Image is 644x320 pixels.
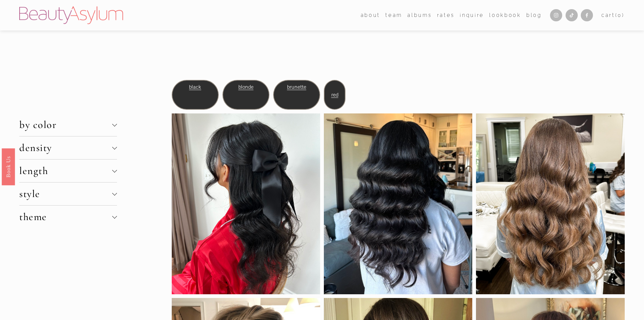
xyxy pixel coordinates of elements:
a: blonde [238,84,254,90]
button: style [19,183,117,205]
a: TikTok [566,9,578,21]
a: Inquire [460,10,484,20]
a: brunette [287,84,306,90]
a: black [189,84,201,90]
button: theme [19,206,117,228]
span: length [19,165,112,177]
button: length [19,159,117,182]
img: Beauty Asylum | Bridal Hair &amp; Makeup Charlotte &amp; Atlanta [19,6,123,24]
a: Facebook [581,9,593,21]
span: 0 [618,12,622,18]
a: Book Us [2,148,15,185]
span: theme [19,211,112,223]
span: ( ) [615,12,625,18]
button: density [19,136,117,159]
a: Blog [526,10,542,20]
a: Instagram [550,9,562,21]
a: folder dropdown [385,10,402,20]
a: red [331,92,338,98]
span: team [385,11,402,20]
a: folder dropdown [361,10,380,20]
span: style [19,188,112,200]
a: albums [407,10,432,20]
a: 0 items in cart [601,11,625,20]
span: about [361,11,380,20]
span: by color [19,119,112,131]
a: Rates [437,10,455,20]
a: Lookbook [489,10,521,20]
button: by color [19,113,117,136]
span: density [19,142,112,154]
